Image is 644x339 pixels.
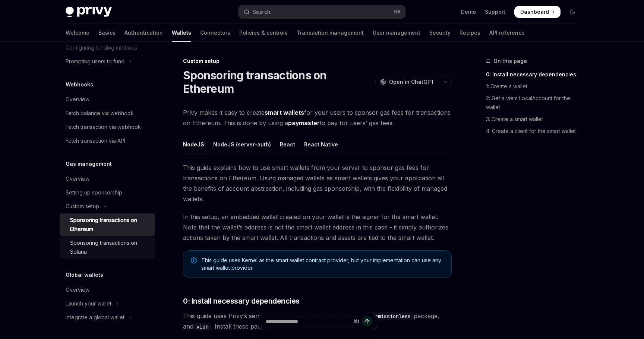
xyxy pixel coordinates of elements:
[266,313,350,330] input: Ask a question...
[486,80,584,92] a: 1: Create a wallet
[183,212,452,243] span: In this setup, an embedded wallet created on your wallet is the signer for the smart wallet. Note...
[253,7,274,16] div: Search...
[200,24,230,42] a: Connectors
[66,159,112,168] h5: Gas management
[60,236,155,259] a: Sponsoring transactions on Solana
[70,238,151,256] div: Sponsoring transactions on Solana
[280,136,295,153] div: React
[183,69,372,95] h1: Sponsoring transactions on Ethereum
[60,283,155,297] a: Overview
[297,24,364,42] a: Transaction management
[191,257,197,263] svg: Note
[485,8,505,16] a: Support
[393,9,401,15] span: ⌘ K
[60,213,155,236] a: Sponsoring transactions on Ethereum
[66,7,112,17] img: dark logo
[304,136,338,153] div: React Native
[60,297,155,310] button: Toggle Launch your wallet section
[60,134,155,148] a: Fetch transaction via API
[514,6,561,18] a: Dashboard
[66,95,89,104] div: Overview
[373,24,420,42] a: User management
[239,24,288,42] a: Policies & controls
[429,24,451,42] a: Security
[183,107,452,128] span: Privy makes it easy to create for your users to sponsor gas fees for transactions on Ethereum. Th...
[60,55,155,68] button: Toggle Prompting users to fund section
[66,57,124,66] div: Prompting users to fund
[60,311,155,324] button: Toggle Integrate a global wallet section
[66,299,111,308] div: Launch your wallet
[60,120,155,134] a: Fetch transaction via webhook
[66,270,103,279] h5: Global wallets
[66,174,89,183] div: Overview
[486,113,584,125] a: 3: Create a smart wallet
[362,316,372,327] button: Send message
[183,162,452,204] span: This guide explains how to use smart wallets from your server to sponsor gas fees for transaction...
[183,57,452,65] div: Custom setup
[60,93,155,106] a: Overview
[213,136,271,153] div: NodeJS (server-auth)
[172,24,191,42] a: Wallets
[66,109,134,118] div: Fetch balance via webhook
[66,24,89,42] a: Welcome
[66,80,93,89] h5: Webhooks
[520,8,549,16] span: Dashboard
[201,257,444,272] span: This guide uses Kernel as the smart wallet contract provider, but your implementation can use any...
[66,313,124,322] div: Integrate a global wallet
[66,136,125,145] div: Fetch transaction via API
[98,24,116,42] a: Basics
[183,136,204,153] div: NodeJS
[288,119,320,127] a: paymaster
[460,24,480,42] a: Recipes
[66,188,122,197] div: Setting up sponsorship
[389,78,435,86] span: Open in ChatGPT
[566,6,578,18] button: Toggle dark mode
[60,172,155,186] a: Overview
[70,216,151,234] div: Sponsoring transactions on Ethereum
[489,24,525,42] a: API reference
[124,24,163,42] a: Authentication
[60,107,155,120] a: Fetch balance via webhook
[239,5,405,19] button: Open search
[265,109,304,116] strong: smart wallets
[183,296,300,306] span: 0: Install necessary dependencies
[486,92,584,113] a: 2: Get a viem LocalAccount for the wallet
[493,57,527,66] span: On this page
[486,69,584,80] a: 0: Install necessary dependencies
[461,8,476,16] a: Demo
[60,200,155,213] button: Toggle Custom setup section
[60,186,155,199] a: Setting up sponsorship
[66,123,141,132] div: Fetch transaction via webhook
[183,311,452,332] span: This guide uses Privy’s server SDK to create the wallet, Pimlico’s package, and . Install these p...
[66,285,89,294] div: Overview
[375,76,439,88] button: Open in ChatGPT
[66,202,99,211] div: Custom setup
[486,125,584,137] a: 4: Create a client for the smart wallet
